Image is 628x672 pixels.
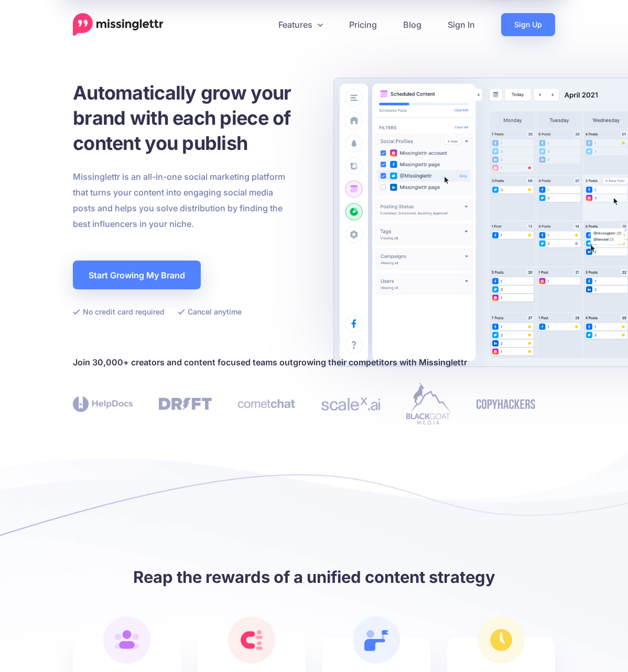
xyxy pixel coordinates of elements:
[336,13,390,36] a: Pricing
[73,80,340,156] h1: Automatically grow your brand with each piece of content you publish
[178,305,242,318] li: Cancel anytime
[73,261,201,289] a: Start Growing My Brand
[73,354,555,370] h4: Join 30,000+ creators and content focused teams outgrowing their competitors with Missinglettr
[73,566,555,588] h2: Reap the rewards of a unified content strategy
[265,13,336,36] a: Features
[501,13,555,36] a: Sign Up
[73,169,293,232] p: Missinglettr is an all-in-one social marketing platform that turns your content into engaging soc...
[73,305,165,318] li: No credit card required
[390,13,435,36] a: Blog
[73,13,164,36] a: Home
[435,13,488,36] a: Sign In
